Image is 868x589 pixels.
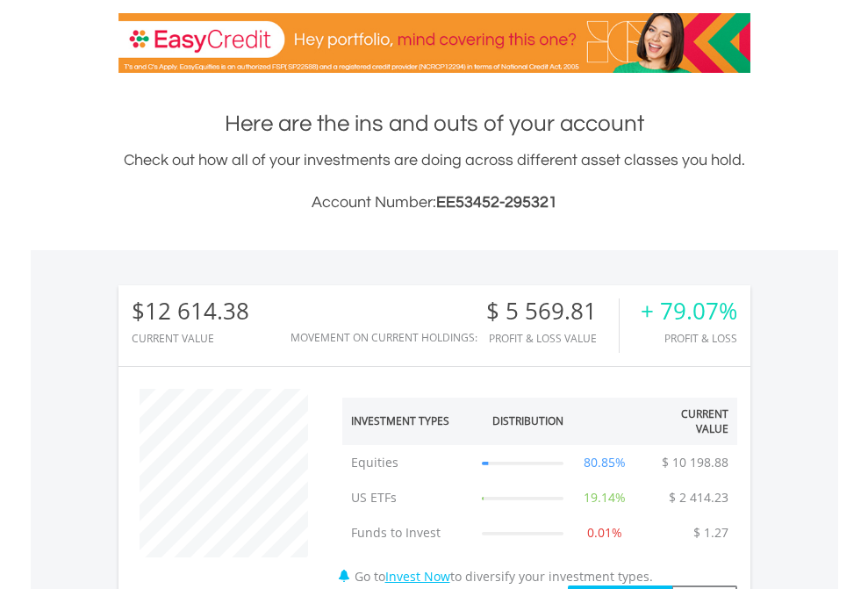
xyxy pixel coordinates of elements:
[638,398,737,445] th: Current Value
[486,298,619,324] div: $ 5 569.81
[342,398,474,445] th: Investment Types
[118,13,750,73] img: EasyCredit Promotion Banner
[342,445,474,480] td: Equities
[492,413,563,428] div: Distribution
[653,445,737,480] td: $ 10 198.88
[132,333,249,344] div: CURRENT VALUE
[342,515,474,550] td: Funds to Invest
[291,332,477,343] div: Movement on Current Holdings:
[641,298,737,324] div: + 79.07%
[436,194,557,211] span: EE53452-295321
[342,480,474,515] td: US ETFs
[572,480,638,515] td: 19.14%
[641,333,737,344] div: Profit & Loss
[660,480,737,515] td: $ 2 414.23
[385,568,450,585] a: Invest Now
[572,515,638,550] td: 0.01%
[118,148,750,215] div: Check out how all of your investments are doing across different asset classes you hold.
[486,333,619,344] div: Profit & Loss Value
[685,515,737,550] td: $ 1.27
[572,445,638,480] td: 80.85%
[132,298,249,324] div: $12 614.38
[118,108,750,140] h1: Here are the ins and outs of your account
[118,190,750,215] h3: Account Number:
